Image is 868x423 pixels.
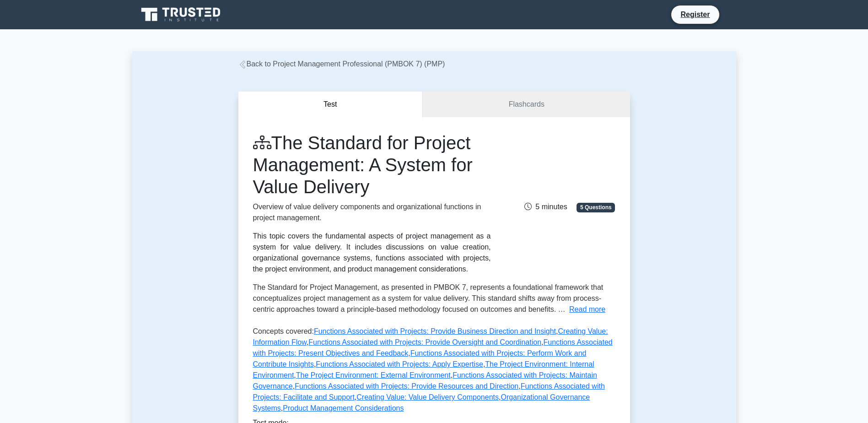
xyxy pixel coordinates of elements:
[308,338,541,346] a: Functions Associated with Projects: Provide Oversight and Coordination
[253,231,491,275] div: This topic covers the fundamental aspects of project management as a system for value delivery. I...
[316,360,483,368] a: Functions Associated with Projects: Apply Expertise
[569,304,605,315] button: Read more
[253,283,604,313] span: The Standard for Project Management, as presented in PMBOK 7, represents a foundational framework...
[253,201,491,223] p: Overview of value delivery components and organizational functions in project management.
[253,326,615,418] p: Concepts covered: , , , , , , , , , , , , ,
[238,92,423,118] button: Test
[314,327,556,335] a: Functions Associated with Projects: Provide Business Direction and Insight
[238,60,445,68] a: Back to Project Management Professional (PMBOK 7) (PMP)
[295,382,518,390] a: Functions Associated with Projects: Provide Resources and Direction
[296,371,451,379] a: The Project Environment: External Environment
[356,393,499,401] a: Creating Value: Value Delivery Components
[253,132,491,198] h1: The Standard for Project Management: A System for Value Delivery
[253,349,587,368] a: Functions Associated with Projects: Perform Work and Contribute Insights
[577,203,615,212] span: 5 Questions
[423,92,630,118] a: Flashcards
[675,9,715,20] a: Register
[283,404,404,412] a: Product Management Considerations
[524,203,567,211] span: 5 minutes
